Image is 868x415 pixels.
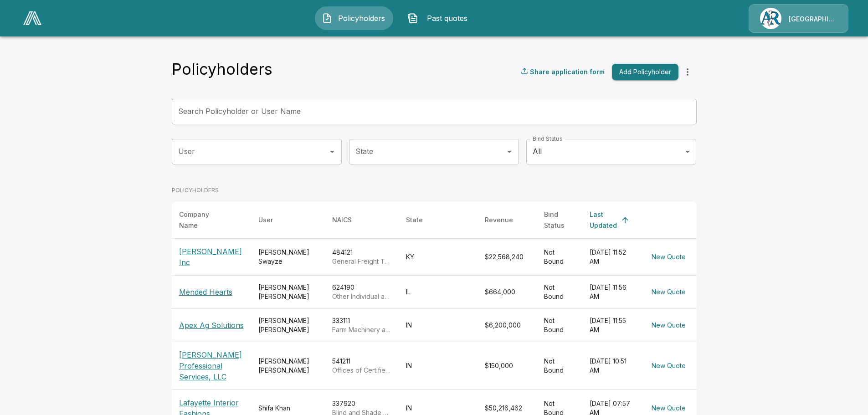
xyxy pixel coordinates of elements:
td: $22,568,240 [478,238,537,275]
div: 333111 [332,316,391,334]
td: $664,000 [478,275,537,308]
div: Company Name [179,209,227,231]
td: Not Bound [537,275,582,308]
p: [PERSON_NAME] Professional Services, LLC [179,349,244,382]
button: New Quote [648,284,689,301]
td: IL [399,275,478,308]
p: Apex Ag Solutions [179,320,244,331]
button: New Quote [648,358,689,374]
button: Policyholders IconPolicyholders [315,6,393,30]
img: AA Logo [23,11,41,25]
p: Offices of Certified Public Accountants [332,366,391,375]
button: New Quote [648,317,689,334]
p: Share application form [530,67,605,77]
td: $150,000 [478,342,537,389]
p: POLICYHOLDERS [172,186,697,195]
div: Last Updated [590,209,617,231]
p: Other Individual and Family Services [332,292,391,301]
p: [GEOGRAPHIC_DATA]/[PERSON_NAME] [789,15,837,24]
span: Policyholders [336,13,386,24]
button: Open [503,145,516,158]
button: Add Policyholder [612,64,678,81]
td: [DATE] 11:55 AM [582,308,641,342]
p: General Freight Trucking, Long-Distance, Truckload [332,257,391,266]
td: [DATE] 11:52 AM [582,238,641,275]
td: $6,200,000 [478,308,537,342]
img: Past quotes Icon [407,13,418,24]
div: 624190 [332,283,391,301]
span: Past quotes [422,13,472,24]
div: State [406,215,423,225]
td: [DATE] 10:51 AM [582,342,641,389]
div: [PERSON_NAME] [PERSON_NAME] [258,316,318,334]
img: Agency Icon [760,8,781,29]
div: 541211 [332,357,391,375]
p: Mended Hearts [179,287,244,297]
td: KY [399,238,478,275]
button: Past quotes IconPast quotes [401,6,479,30]
td: [DATE] 11:56 AM [582,275,641,308]
div: Shifa Khan [258,404,318,413]
div: 484121 [332,248,391,266]
div: [PERSON_NAME] Swayze [258,248,318,266]
div: All [526,139,696,164]
div: [PERSON_NAME] [PERSON_NAME] [258,283,318,301]
div: NAICS [332,215,352,225]
button: New Quote [648,249,689,266]
a: Agency Icon[GEOGRAPHIC_DATA]/[PERSON_NAME] [749,4,848,33]
div: Revenue [485,215,513,225]
td: IN [399,342,478,389]
th: Bind Status [537,202,582,239]
td: Not Bound [537,342,582,389]
button: Open [326,145,339,158]
td: IN [399,308,478,342]
p: [PERSON_NAME] Inc [179,246,244,268]
td: Not Bound [537,308,582,342]
a: Add Policyholder [608,64,678,81]
img: Policyholders Icon [322,13,333,24]
label: Bind Status [533,135,562,143]
button: more [678,63,697,81]
h4: Policyholders [172,60,272,79]
div: User [258,215,273,225]
td: Not Bound [537,238,582,275]
div: [PERSON_NAME] [PERSON_NAME] [258,357,318,375]
p: Farm Machinery and Equipment Manufacturing [332,325,391,334]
